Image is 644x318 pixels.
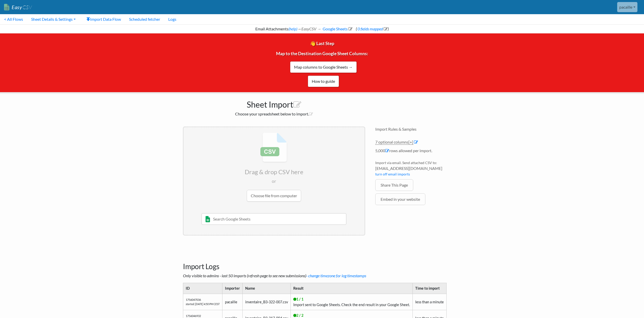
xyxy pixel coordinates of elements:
a: Logs [164,14,180,24]
h3: Import Logs [183,250,461,271]
span: ( ) [356,26,389,31]
span: 👋 Last Step Map to the Destination Google Sheet Columns: [276,41,368,82]
a: - change timezone for log timestamps [306,273,366,278]
th: Name [242,283,290,294]
a: Share This Page [375,179,413,191]
li: Import via email. Send attached CSV to: [375,160,461,179]
li: 5,000 rows allowed per import. [375,148,461,156]
input: Search Google Sheets [201,213,346,225]
i: Only visible to admins - last 50 imports (refresh page to see new submissions) [183,273,366,278]
a: Map columns to Google Sheets → [290,61,357,73]
th: ID [183,283,222,294]
span: 2 / 2 [293,313,303,317]
a: EasyCSV [4,2,32,12]
i: started: [DATE] 4:50 PM CEST [186,302,220,306]
td: inventaire_B3-322-007.csv [242,294,290,310]
a: turn off email imports [375,172,410,176]
a: Import Data Flow [82,14,125,24]
h4: Import Rules & Samples [375,127,461,131]
a: Sheet Details & Settings [27,14,80,24]
a: 7 optional columns[+] [375,140,413,145]
td: 1756047036 [183,294,222,310]
td: Import sent to Google Sheets. Check the end result in your Google Sheet. [290,294,412,310]
a: Embed in your website [375,193,425,205]
a: Scheduled fetcher [125,14,164,24]
span: [+] [408,140,413,144]
td: pacaille [222,294,242,310]
h2: Choose your spreadsheet below to import. [183,111,365,116]
th: Result [290,283,412,294]
a: How to guide [308,75,339,87]
span: 1 / 1 [293,297,303,301]
a: 0 fields mapped [357,26,388,31]
th: Time to import [412,283,446,294]
td: less than a minute [412,294,446,310]
span: [EMAIL_ADDRESS][DOMAIN_NAME] [375,165,461,171]
th: Importer [222,283,242,294]
a: (help) [288,27,297,31]
h1: Sheet Import [183,97,365,109]
a: pacaille [617,2,637,12]
a: Google Sheets [322,26,352,31]
span: CSV [22,4,32,10]
i: EasyCSV → [301,26,321,31]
